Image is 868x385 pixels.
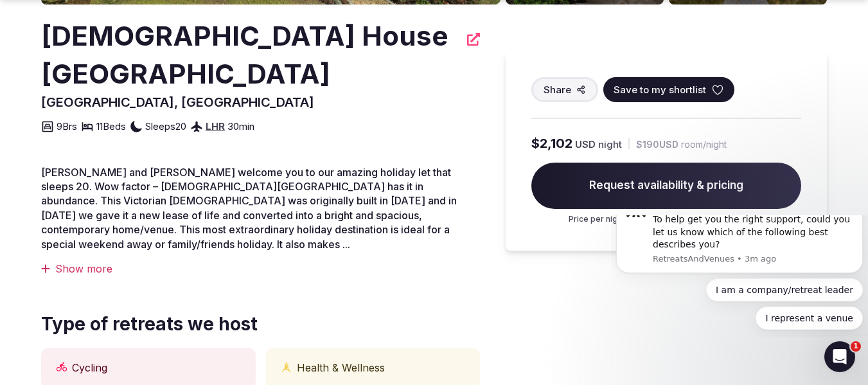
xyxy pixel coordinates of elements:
[611,215,868,337] iframe: Intercom notifications message
[41,94,314,110] span: [GEOGRAPHIC_DATA], [GEOGRAPHIC_DATA]
[41,17,459,93] h2: [DEMOGRAPHIC_DATA] House [GEOGRAPHIC_DATA]
[598,138,622,151] span: night
[145,91,252,114] button: Quick reply: I represent a venue
[42,38,242,49] p: Message from RetreatsAndVenues, sent 3m ago
[636,138,678,151] span: $190 USD
[95,63,252,86] button: Quick reply: I am a company/retreat leader
[96,120,126,133] span: 11 Beds
[57,120,77,133] span: 9 Brs
[227,120,254,133] span: 30 min
[206,120,225,132] a: LHR
[531,214,801,225] p: Price per night includes VAT and all applicable fees
[531,77,598,102] button: Share
[145,120,186,133] span: Sleeps 20
[603,77,734,102] button: Save to my shortlist
[41,262,480,276] div: Show more
[824,341,855,372] iframe: Intercom live chat
[575,138,596,151] span: USD
[41,166,457,251] span: [PERSON_NAME] and [PERSON_NAME] welcome you to our amazing holiday let that sleeps 20. Wow factor...
[531,163,801,209] span: Request availability & pricing
[544,83,571,96] span: Share
[851,341,861,352] span: 1
[681,138,727,151] span: room/night
[627,137,631,150] div: |
[614,83,706,96] span: Save to my shortlist
[5,63,252,114] div: Quick reply options
[531,134,572,152] span: $2,102
[41,312,258,337] span: Type of retreats we host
